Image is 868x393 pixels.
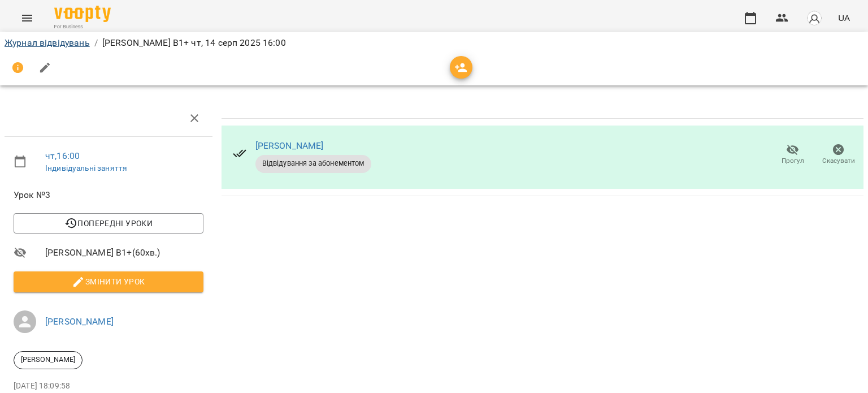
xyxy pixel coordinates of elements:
span: UA [838,12,850,24]
button: UA [834,7,854,28]
div: [PERSON_NAME] [14,351,83,369]
button: Прогул [770,139,815,171]
a: Журнал відвідувань [5,37,90,48]
nav: breadcrumb [5,36,863,50]
span: Змінити урок [23,275,194,288]
a: Індивідуальні заняття [45,163,127,172]
img: Voopty Logo [54,6,111,22]
a: [PERSON_NAME] [255,140,324,151]
p: [DATE] 18:09:58 [14,381,203,392]
span: Скасувати [822,156,855,166]
button: Menu [14,5,41,32]
span: Урок №3 [14,188,203,202]
button: Змінити урок [14,271,203,292]
span: Відвідування за абонементом [255,158,371,169]
img: avatar_s.png [806,10,822,26]
a: чт , 16:00 [45,150,80,161]
button: Попередні уроки [14,213,203,234]
span: [PERSON_NAME] [14,355,82,365]
p: [PERSON_NAME] В1+ чт, 14 серп 2025 16:00 [102,36,286,50]
span: Прогул [782,156,804,166]
button: Скасувати [815,139,861,171]
li: / [94,36,98,50]
a: [PERSON_NAME] [45,316,114,327]
span: Попередні уроки [23,217,194,230]
span: [PERSON_NAME] В1+ ( 60 хв. ) [45,246,203,260]
span: For Business [54,23,111,31]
